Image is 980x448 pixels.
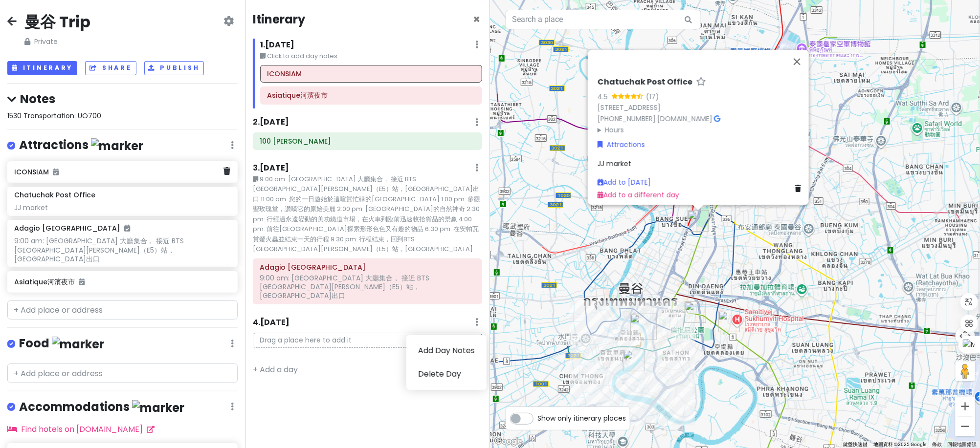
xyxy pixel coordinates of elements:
[7,91,238,107] h4: Notes
[24,12,90,32] h2: 曼谷 Trip
[260,51,482,61] small: Click to add day notes
[718,311,740,332] div: Adagio Bangkok
[492,435,525,448] a: 在 Google 地圖上開啟這個區域 (開啟新視窗)
[843,441,868,448] button: 鍵盤快速鍵
[598,77,805,135] div: · ·
[406,363,487,386] a: Delete Day
[85,61,136,75] button: Share
[253,318,290,328] h6: 4 . [DATE]
[492,435,525,448] img: Google
[598,91,612,102] div: 4.5
[14,191,95,199] h6: Chatuchak Post Office
[537,413,626,424] span: Show only itinerary places
[224,165,231,178] a: Delete place
[91,138,143,153] img: marker
[267,69,475,78] h6: ICONSIAM
[260,137,475,146] h6: 100 Thanon Witthayu
[53,169,59,175] i: Added to itinerary
[685,301,706,323] div: 100 Thanon Witthayu
[598,177,651,187] a: Add to [DATE]
[260,40,294,50] h6: 1 . [DATE]
[598,77,692,87] h6: Chatuchak Post Office
[144,61,204,75] button: Publish
[956,417,975,436] button: 縮小
[646,91,659,102] div: (17)
[473,14,480,25] button: Close
[714,115,720,122] i: Google Maps
[52,337,104,352] img: marker
[253,117,289,128] h6: 2 . [DATE]
[132,400,184,415] img: marker
[598,114,656,124] a: [PHONE_NUMBER]
[14,203,230,212] div: JJ market
[14,168,223,176] h6: ICONSIAM
[7,300,238,320] input: + Add place or address
[260,263,475,272] h6: Adagio Bangkok
[873,442,926,447] span: 地圖資料 ©2025 Google
[506,10,701,29] input: Search a place
[24,36,90,47] span: Private
[948,442,977,447] a: 回報地圖錯誤
[260,274,475,300] div: 9:00 am: [GEOGRAPHIC_DATA] 大廳集合， 接近 BTS [GEOGRAPHIC_DATA][PERSON_NAME]（E5）站，[GEOGRAPHIC_DATA]出口
[406,339,487,363] a: Add Day Notes
[7,61,77,75] button: Itinerary
[956,397,975,416] button: 放大
[598,158,631,168] span: JJ market
[956,326,975,346] button: 地圖攝影機控制項
[688,210,709,232] div: Chatuchak Post Office
[473,11,480,27] span: Close itinerary
[657,114,713,124] a: [DOMAIN_NAME]
[14,277,230,286] h6: Asiatique河濱夜市
[630,314,657,340] div: ICONSIAM
[696,77,706,87] a: Star place
[253,163,289,173] h6: 3 . [DATE]
[7,111,101,121] span: 1530 Transportation: UO700
[598,103,661,112] a: [STREET_ADDRESS]
[598,190,679,200] a: Add to a different day
[956,362,975,381] button: 將衣夾人拖曳到地圖上，就能開啟街景服務
[7,363,238,383] input: + Add place or address
[19,137,143,153] h4: Attractions
[932,442,942,447] a: 條款 (在新分頁中開啟)
[14,224,130,233] h6: Adagio [GEOGRAPHIC_DATA]
[19,336,104,352] h4: Food
[253,364,298,375] a: + Add a day
[253,333,482,348] p: Drag a place here to add it
[124,225,130,232] i: Added to itinerary
[19,399,184,415] h4: Accommodations
[14,236,230,263] div: 9:00 am: [GEOGRAPHIC_DATA] 大廳集合， 接近 BTS [GEOGRAPHIC_DATA][PERSON_NAME]（E5）站，[GEOGRAPHIC_DATA]出口
[253,12,305,27] h4: Itinerary
[623,350,645,371] div: Asiatique河濱夜市
[267,91,475,100] h6: Asiatique河濱夜市
[79,278,85,285] i: Added to itinerary
[785,50,809,73] button: 關閉
[7,424,155,435] a: Find hotels on [DOMAIN_NAME]
[253,174,482,255] small: 9:00 am: [GEOGRAPHIC_DATA] 大廳集合， 接近 BTS [GEOGRAPHIC_DATA][PERSON_NAME]（E5）站，[GEOGRAPHIC_DATA]出口 1...
[795,183,805,194] a: Delete place
[598,139,645,150] a: Attractions
[598,125,805,135] summary: Hours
